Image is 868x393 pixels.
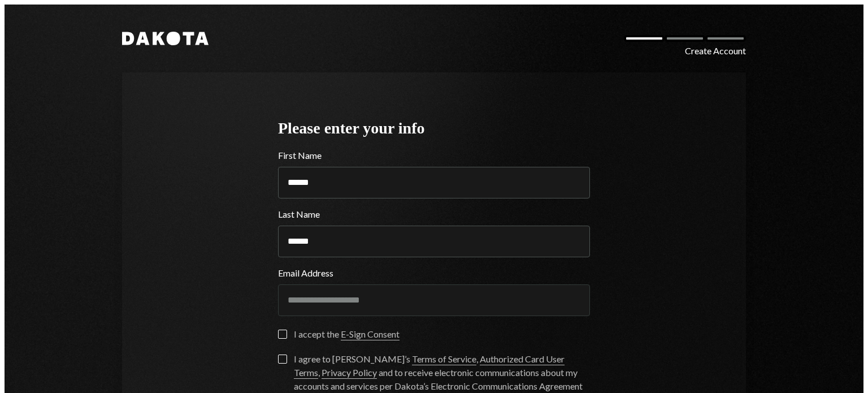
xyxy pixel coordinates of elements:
a: Terms of Service [412,353,476,365]
button: I accept the E-Sign Consent [278,330,287,339]
a: Authorized Card User Terms [294,353,565,379]
div: I agree to [PERSON_NAME]’s , , and to receive electronic communications about my accounts and ser... [294,352,590,393]
div: Please enter your info [278,118,590,140]
div: Create Account [685,44,746,58]
button: I agree to [PERSON_NAME]’s Terms of Service, Authorized Card User Terms, Privacy Policy and to re... [278,355,287,364]
label: Email Address [278,266,590,280]
label: Last Name [278,208,590,221]
div: I accept the [294,327,400,341]
a: Privacy Policy [322,367,377,379]
a: E-Sign Consent [341,329,400,340]
label: First Name [278,149,590,162]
